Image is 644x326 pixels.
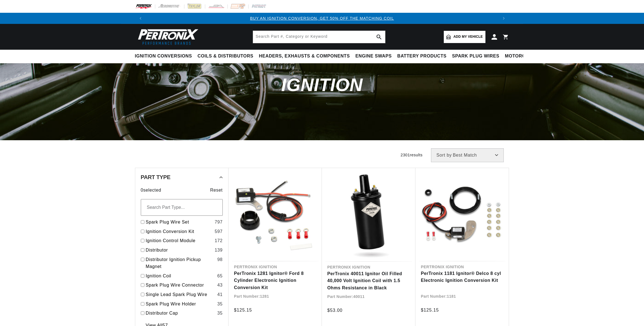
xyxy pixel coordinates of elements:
[135,53,192,59] span: Ignition Conversions
[431,148,504,162] select: Sort by
[234,270,316,291] a: PerTronix 1281 Ignitor® Ford 8 Cylinder Electronic Ignition Conversion Kit
[355,53,392,59] span: Engine Swaps
[373,31,385,43] button: search button
[146,247,212,254] a: Distributor
[259,53,350,59] span: Headers, Exhausts & Components
[421,270,503,284] a: PerTronix 1181 Ignitor® Delco 8 cyl Electronic Ignition Conversion Kit
[217,310,222,317] div: 35
[146,282,215,289] a: Spark Plug Wire Connector
[217,272,222,280] div: 65
[502,50,541,63] summary: Motorcycle
[141,174,171,180] span: Part Type
[146,272,215,280] a: Ignition Coil
[146,237,212,244] a: Ignition Control Module
[146,291,215,298] a: Single Lead Spark Plug Wire
[444,31,485,43] a: Add my vehicle
[401,153,423,157] span: 2301 results
[141,199,223,216] input: Search Part Type...
[135,50,195,63] summary: Ignition Conversions
[135,27,199,46] img: Pertronix
[253,31,385,43] input: Search Part #, Category or Keyword
[505,53,538,59] span: Motorcycle
[498,13,509,24] button: Translation missing: en.sections.announcements.next_announcement
[397,53,447,59] span: Battery Products
[146,300,215,308] a: Spark Plug Wire Holder
[215,219,223,226] div: 797
[141,187,161,194] span: 0 selected
[250,16,394,21] a: BUY AN IGNITION CONVERSION, GET 50% OFF THE MATCHING COIL
[256,50,352,63] summary: Headers, Exhausts & Components
[121,13,523,24] slideshow-component: Translation missing: en.sections.announcements.announcement_bar
[146,219,212,226] a: Spark Plug Wire Set
[215,247,223,254] div: 139
[210,187,223,194] span: Reset
[217,256,222,263] div: 98
[395,50,449,63] summary: Battery Products
[281,75,363,95] span: Ignition
[217,291,222,298] div: 41
[146,15,498,21] div: 1 of 3
[146,15,498,21] div: Announcement
[217,300,222,308] div: 35
[146,228,212,235] a: Ignition Conversion Kit
[453,34,483,39] span: Add my vehicle
[195,50,256,63] summary: Coils & Distributors
[197,53,253,59] span: Coils & Distributors
[217,282,222,289] div: 43
[327,270,410,292] a: PerTronix 40011 Ignitor Oil Filled 40,000 Volt Ignition Coil with 1.5 Ohms Resistance in Black
[135,13,146,24] button: Translation missing: en.sections.announcements.previous_announcement
[353,50,395,63] summary: Engine Swaps
[437,153,452,157] span: Sort by
[146,256,215,270] a: Distributor Ignition Pickup Magnet
[146,310,215,317] a: Distributor Cap
[452,53,499,59] span: Spark Plug Wires
[215,237,223,244] div: 172
[215,228,223,235] div: 597
[449,50,502,63] summary: Spark Plug Wires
